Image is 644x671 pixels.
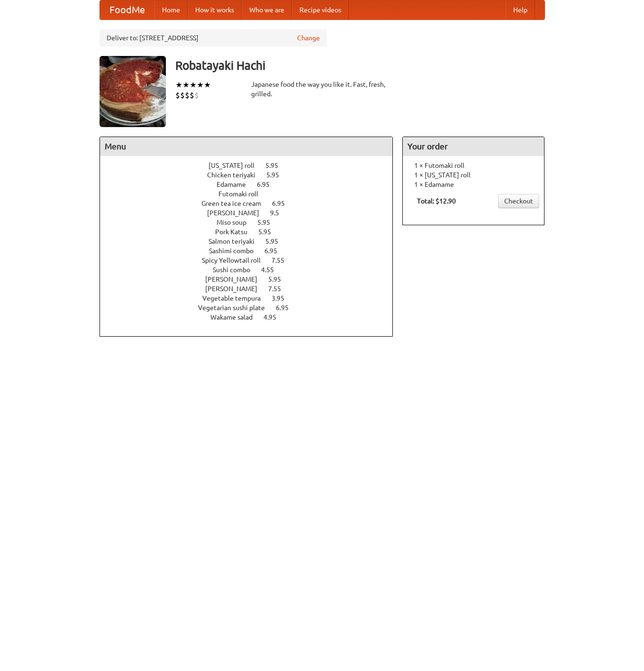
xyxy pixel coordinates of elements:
[272,294,294,302] span: 3.95
[185,90,190,101] li: $
[498,194,539,208] a: Checkout
[100,56,166,127] img: angular.jpg
[266,171,289,179] span: 5.95
[202,257,270,264] span: Spicy Yellowtail roll
[264,247,287,255] span: 6.95
[207,209,297,217] a: [PERSON_NAME] 9.5
[202,257,302,264] a: Spicy Yellowtail roll 7.55
[292,0,349,19] a: Recipe videos
[217,181,255,188] span: Edamame
[100,137,393,156] h4: Menu
[215,228,257,236] span: Pork Katsu
[202,294,302,302] a: Vegetable tempura 3.95
[268,285,290,293] span: 7.55
[408,161,539,170] li: 1 × Futomaki roll
[270,209,289,217] span: 9.5
[209,247,295,255] a: Sashimi combo 6.95
[205,285,299,293] a: [PERSON_NAME] 7.55
[188,0,242,19] a: How it works
[100,0,154,19] a: FoodMe
[209,247,263,255] span: Sashimi combo
[217,219,288,226] a: Miso soup 5.95
[209,238,296,245] a: Salmon teriyaki 5.95
[265,162,288,169] span: 5.95
[205,276,267,283] span: [PERSON_NAME]
[210,313,262,321] span: Wakame salad
[257,219,280,226] span: 5.95
[190,80,197,90] li: ★
[218,190,268,198] span: Futomaki roll
[506,0,535,19] a: Help
[209,162,296,169] a: [US_STATE] roll 5.95
[258,228,281,236] span: 5.95
[272,200,294,207] span: 6.95
[268,276,290,283] span: 5.95
[201,200,302,207] a: Green tea ice cream 6.95
[175,90,180,101] li: $
[194,90,199,101] li: $
[276,304,298,312] span: 6.95
[261,266,283,274] span: 4.55
[205,285,267,293] span: [PERSON_NAME]
[209,162,264,169] span: [US_STATE] roll
[198,304,306,312] a: Vegetarian sushi plate 6.95
[201,200,271,207] span: Green tea ice cream
[175,80,182,90] li: ★
[197,80,204,90] li: ★
[251,80,393,99] div: Japanese food the way you like it. Fast, fresh, grilled.
[190,90,194,101] li: $
[100,29,327,46] div: Deliver to: [STREET_ADDRESS]
[265,238,288,245] span: 5.95
[263,313,286,321] span: 4.95
[218,190,285,198] a: Futomaki roll
[215,228,289,236] a: Pork Katsu 5.95
[213,266,291,274] a: Sushi combo 4.55
[209,238,264,245] span: Salmon teriyaki
[198,304,274,312] span: Vegetarian sushi plate
[207,171,297,179] a: Chicken teriyaki 5.95
[210,313,294,321] a: Wakame salad 4.95
[417,197,456,205] b: Total: $12.90
[204,80,211,90] li: ★
[213,266,260,274] span: Sushi combo
[175,56,545,75] h3: Robatayaki Hachi
[408,180,539,189] li: 1 × Edamame
[207,171,265,179] span: Chicken teriyaki
[205,276,299,283] a: [PERSON_NAME] 5.95
[408,170,539,180] li: 1 × [US_STATE] roll
[272,257,294,264] span: 7.55
[257,181,279,188] span: 6.95
[180,90,185,101] li: $
[403,137,544,156] h4: Your order
[297,33,320,43] a: Change
[154,0,188,19] a: Home
[217,219,256,226] span: Miso soup
[207,209,269,217] span: [PERSON_NAME]
[242,0,292,19] a: Who we are
[217,181,287,188] a: Edamame 6.95
[182,80,190,90] li: ★
[202,294,270,302] span: Vegetable tempura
